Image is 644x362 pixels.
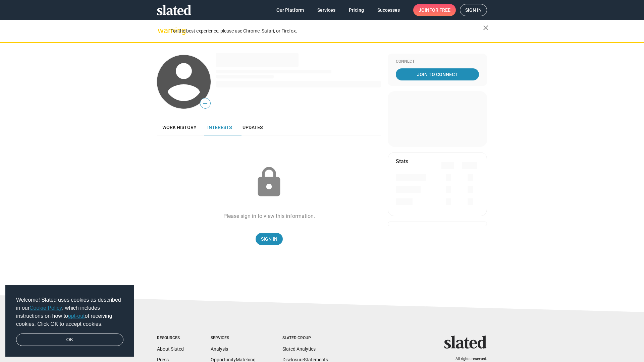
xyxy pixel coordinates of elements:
a: Analysis [211,346,228,352]
a: Updates [237,119,268,135]
span: Services [317,4,335,16]
mat-icon: lock [252,166,286,199]
span: Successes [377,4,400,16]
span: Interests [207,125,232,130]
a: Work history [157,119,202,135]
mat-card-title: Stats [396,158,408,165]
span: — [200,99,210,108]
a: Pricing [343,4,369,16]
div: Slated Group [282,336,328,341]
a: Join To Connect [396,68,479,80]
span: for free [429,4,450,16]
a: Slated Analytics [282,346,316,352]
a: Our Platform [271,4,309,16]
a: opt-out [68,313,85,319]
a: Sign in [460,4,487,16]
div: For the best experience, please use Chrome, Safari, or Firefox. [170,26,483,36]
div: Services [211,336,256,341]
span: Join To Connect [397,68,478,80]
span: Sign in [465,4,482,16]
span: Join [419,4,450,16]
a: Sign In [256,233,283,245]
span: Sign In [261,233,277,245]
span: Welcome! Slated uses cookies as described in our , which includes instructions on how to of recei... [16,296,123,328]
span: Our Platform [276,4,304,16]
a: Joinfor free [413,4,456,16]
a: Successes [372,4,405,16]
mat-icon: close [482,24,490,32]
a: Services [312,4,341,16]
div: Please sign in to view this information. [223,213,315,220]
mat-icon: warning [158,26,166,35]
div: cookieconsent [5,285,134,357]
span: Work history [162,125,197,130]
span: Pricing [349,4,364,16]
a: Cookie Policy [30,305,62,311]
a: dismiss cookie message [16,334,123,346]
span: Updates [243,125,263,130]
a: Interests [202,119,237,135]
div: Connect [396,59,479,64]
div: Resources [157,336,184,341]
a: About Slated [157,346,184,352]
